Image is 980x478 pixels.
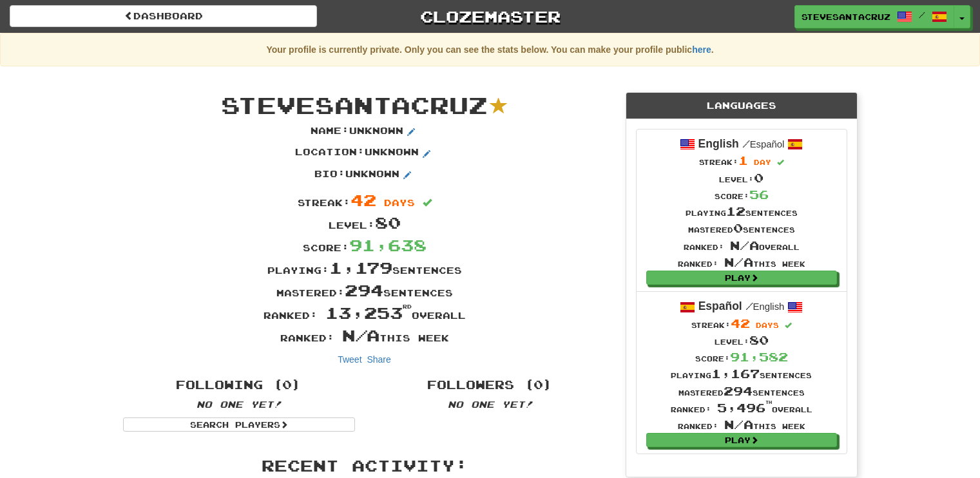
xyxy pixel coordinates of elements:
span: 91,582 [730,350,788,364]
div: Playing sentences [678,203,805,220]
span: 1,167 [711,367,760,381]
span: 80 [375,213,401,232]
div: Level: [671,332,812,349]
span: N/A [724,255,753,269]
div: Ranked: overall [678,237,805,254]
em: No one yet! [448,399,533,410]
span: 1 [738,153,748,167]
h4: Followers (0) [374,379,606,392]
span: / [742,138,750,149]
span: 80 [749,333,769,347]
em: No one yet! [197,399,282,410]
a: Play [646,271,837,285]
span: SteveSantaCruz [221,91,488,119]
span: Streak includes today. [785,322,792,329]
sup: rd [403,303,412,310]
div: Ranked: this week [678,254,805,271]
a: here [692,44,711,55]
span: 5,496 [717,401,772,415]
div: Ranked: overall [671,399,812,416]
span: days [384,197,415,208]
p: Bio : Unknown [314,167,415,183]
sup: th [765,400,772,405]
span: 56 [749,187,769,202]
strong: Your profile is currently private. Only you can see the stats below. You can make your profile pu... [266,44,713,55]
div: Mastered: sentences [113,279,616,301]
p: Location : Unknown [295,146,434,161]
span: 12 [726,204,745,218]
span: day [754,158,771,166]
span: N/A [730,238,759,253]
div: Playing sentences [671,365,812,382]
a: Play [646,433,837,447]
div: Streak: [671,315,812,332]
strong: Español [698,300,742,312]
div: Ranked: this week [113,324,616,347]
a: Dashboard [10,5,317,27]
div: Streak: [113,189,616,211]
div: Score: [113,234,616,256]
span: 42 [351,190,376,209]
a: Search Players [123,417,355,432]
a: Share [367,354,390,365]
span: Streak includes today. [777,159,784,166]
span: 0 [754,171,764,185]
span: / [745,300,753,312]
span: 0 [733,221,743,235]
div: Ranked: this week [671,416,812,433]
span: 294 [724,384,753,398]
span: SteveSantaCruz [802,11,890,23]
div: Mastered sentences [678,220,805,236]
div: Level: [678,169,805,186]
h4: Following (0) [123,379,355,392]
div: Level: [113,211,616,234]
p: Name : Unknown [311,124,419,140]
div: Streak: [678,152,805,169]
span: / [919,10,925,19]
small: Español [742,139,785,149]
strong: English [698,137,739,150]
small: English [745,301,785,312]
div: Languages [626,93,857,119]
span: N/A [724,417,753,432]
div: Ranked: overall [113,301,616,324]
div: Playing: sentences [113,256,616,279]
div: Score: [678,186,805,203]
a: Tweet [338,354,361,365]
div: Mastered sentences [671,383,812,399]
span: 13,253 [325,303,412,322]
span: 91,638 [349,235,427,254]
h3: Recent Activity: [123,457,606,474]
span: N/A [342,325,380,345]
a: Clozemaster [336,5,644,28]
span: 294 [345,280,383,300]
span: 1,179 [329,258,392,277]
span: days [756,321,779,329]
div: Score: [671,349,812,365]
a: SteveSantaCruz / [794,5,954,28]
span: 42 [731,316,750,330]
